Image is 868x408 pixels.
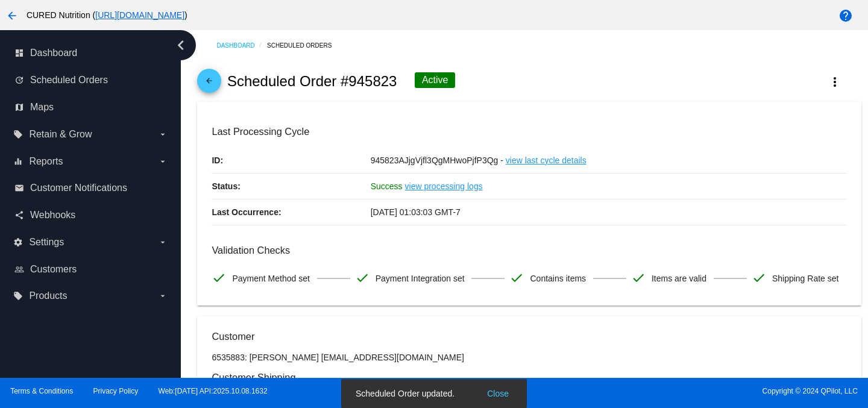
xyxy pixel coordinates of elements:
span: Shipping Rate set [772,266,839,291]
a: Terms & Conditions [10,387,73,395]
h2: Scheduled Order #945823 [227,73,397,90]
h3: Customer [212,331,846,342]
mat-icon: more_vert [828,75,842,89]
span: Payment Integration set [376,266,465,291]
p: Last Occurrence: [212,199,370,225]
mat-icon: check [752,271,766,285]
i: email [14,183,24,193]
a: email Customer Notifications [14,178,168,198]
h3: Validation Checks [212,245,846,256]
i: share [14,210,24,220]
span: Payment Method set [232,266,309,291]
p: Status: [212,174,370,199]
div: Active [415,72,456,88]
simple-snack-bar: Scheduled Order updated. [356,388,512,400]
i: arrow_drop_down [158,291,168,301]
span: 945823AJjgVjfl3QgMHwoPjfP3Qg - [371,155,503,165]
mat-icon: check [509,271,524,285]
span: CURED Nutrition ( ) [27,10,187,20]
i: map [14,102,24,112]
a: people_outline Customers [14,260,168,279]
span: Customer Notifications [30,183,127,193]
mat-icon: check [212,271,226,285]
a: view last cycle details [506,148,587,173]
mat-icon: arrow_back [5,8,19,23]
i: settings [13,237,23,247]
span: Reports [29,156,63,167]
span: Customers [30,264,77,275]
span: Webhooks [30,210,75,221]
mat-icon: check [355,271,370,285]
i: equalizer [13,157,23,166]
p: 6535883: [PERSON_NAME] [EMAIL_ADDRESS][DOMAIN_NAME] [212,353,846,362]
span: Items are valid [652,266,706,291]
i: people_outline [14,265,24,274]
span: Copyright © 2024 QPilot, LLC [444,387,858,395]
span: Retain & Grow [29,129,92,140]
a: [URL][DOMAIN_NAME] [95,10,184,20]
a: share Webhooks [14,206,168,225]
span: Maps [30,102,54,113]
span: Dashboard [30,48,77,58]
mat-icon: arrow_back [202,77,216,91]
span: Contains items [530,266,586,291]
h3: Customer Shipping [212,372,846,383]
i: local_offer [13,291,23,301]
i: arrow_drop_down [158,130,168,139]
i: local_offer [13,130,23,139]
i: update [14,75,24,85]
i: arrow_drop_down [158,237,168,247]
p: ID: [212,148,370,173]
span: [DATE] 01:03:03 GMT-7 [371,207,461,217]
mat-icon: help [838,8,853,23]
a: map Maps [14,98,168,117]
span: Scheduled Orders [30,75,108,86]
a: dashboard Dashboard [14,43,168,63]
span: Settings [29,237,64,248]
a: Dashboard [216,36,267,55]
i: dashboard [14,48,24,58]
span: Success [371,181,403,191]
mat-icon: check [631,271,646,285]
button: Close [483,388,512,400]
a: view processing logs [405,174,483,199]
a: Scheduled Orders [267,36,342,55]
a: update Scheduled Orders [14,71,168,90]
a: Web:[DATE] API:2025.10.08.1632 [159,387,268,395]
h3: Last Processing Cycle [212,126,846,137]
i: chevron_left [171,36,190,55]
i: arrow_drop_down [158,157,168,166]
a: Privacy Policy [93,387,139,395]
span: Products [29,290,67,301]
